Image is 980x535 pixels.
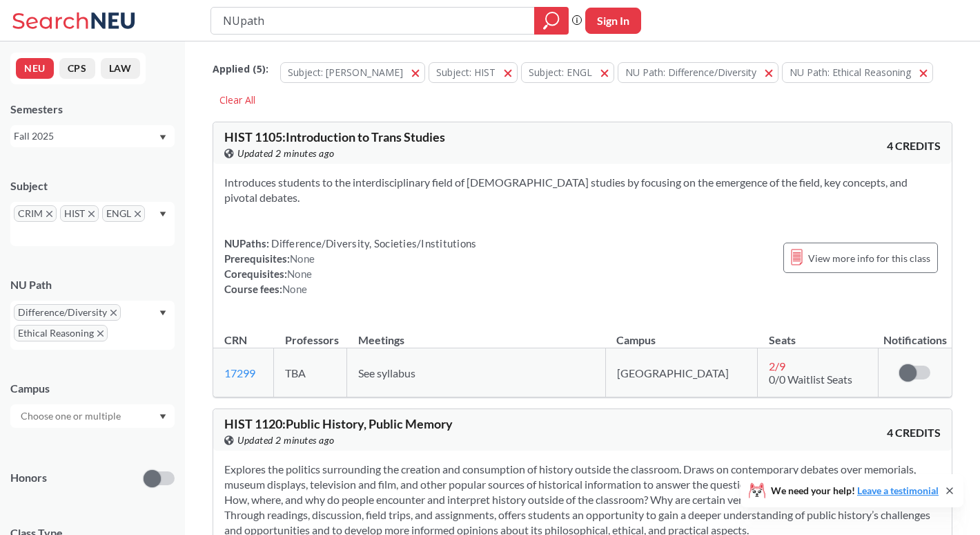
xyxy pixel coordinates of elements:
div: magnifying glass [534,7,569,35]
span: 0/0 Waitlist Seats [769,373,852,386]
a: Leave a testimonial [857,485,939,496]
span: See syllabus [358,366,415,379]
svg: X to remove pill [97,330,104,337]
p: Honors [10,470,47,486]
svg: X to remove pill [46,211,52,217]
div: Semesters [10,102,175,117]
span: NU Path: Difference/Diversity [625,66,756,79]
th: Meetings [347,319,606,348]
div: Clear All [213,90,262,111]
div: Fall 2025 [14,129,158,144]
div: Difference/DiversityX to remove pillEthical ReasoningX to remove pillDropdown arrow [10,301,175,350]
button: NU Path: Difference/Diversity [618,62,778,83]
span: Updated 2 minutes ago [237,433,335,448]
input: Class, professor, course number, "phrase" [222,9,525,32]
button: Sign In [585,8,641,34]
svg: X to remove pill [135,211,141,217]
a: 17299 [224,366,255,379]
span: 4 CREDITS [887,138,941,153]
td: TBA [274,348,347,397]
button: LAW [101,58,140,79]
button: CPS [59,58,95,79]
span: 4 CREDITS [887,425,941,440]
th: Notifications [878,319,952,348]
span: Applied ( 5 ): [213,62,268,77]
span: Updated 2 minutes ago [237,146,335,161]
button: Subject: [PERSON_NAME] [280,62,425,83]
span: Difference/DiversityX to remove pill [14,304,121,321]
td: [GEOGRAPHIC_DATA] [605,348,757,397]
span: HIST 1120 : Public History, Public Memory [224,416,453,431]
span: None [287,267,312,280]
th: Professors [274,319,347,348]
span: HISTX to remove pill [60,205,99,222]
span: Subject: ENGL [529,66,592,79]
div: NU Path [10,277,175,292]
span: Ethical ReasoningX to remove pill [14,325,108,341]
span: HIST 1105 : Introduction to Trans Studies [224,129,445,144]
span: None [282,283,307,295]
div: Dropdown arrow [10,404,175,428]
svg: Dropdown arrow [159,414,166,420]
svg: X to remove pill [88,211,95,217]
svg: magnifying glass [543,11,560,30]
button: NEU [16,58,54,79]
span: ENGLX to remove pill [102,205,145,222]
svg: Dropdown arrow [159,212,166,217]
button: Subject: ENGL [521,62,614,83]
div: NUPaths: Prerequisites: Corequisites: Course fees: [224,236,476,297]
span: CRIMX to remove pill [14,205,57,222]
div: Fall 2025Dropdown arrow [10,125,175,147]
span: Subject: HIST [436,66,496,79]
div: Subject [10,178,175,194]
button: Subject: HIST [429,62,518,83]
span: Subject: [PERSON_NAME] [288,66,403,79]
svg: Dropdown arrow [159,135,166,140]
span: View more info for this class [808,250,930,267]
div: CRN [224,332,247,348]
span: NU Path: Ethical Reasoning [790,66,911,79]
span: We need your help! [771,486,939,496]
th: Seats [758,319,878,348]
input: Choose one or multiple [14,408,130,424]
span: None [290,252,315,265]
svg: Dropdown arrow [159,310,166,316]
button: NU Path: Ethical Reasoning [782,62,933,83]
th: Campus [605,319,757,348]
section: Introduces students to the interdisciplinary field of [DEMOGRAPHIC_DATA] studies by focusing on t... [224,175,941,205]
div: Campus [10,381,175,396]
span: Difference/Diversity, Societies/Institutions [269,237,476,250]
svg: X to remove pill [110,310,117,316]
div: CRIMX to remove pillHISTX to remove pillENGLX to remove pillDropdown arrow [10,202,175,246]
span: 2 / 9 [769,359,785,373]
